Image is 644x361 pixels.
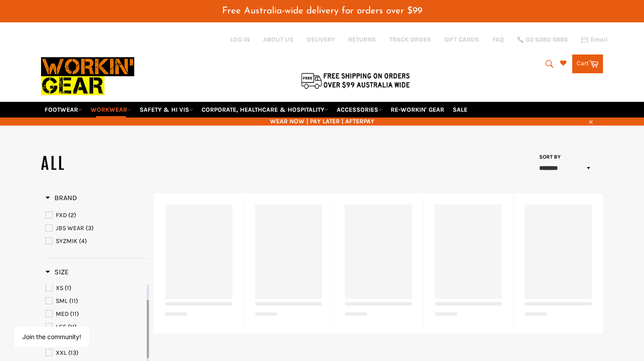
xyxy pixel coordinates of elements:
a: 02 6280 5885 [517,37,568,43]
span: SML [56,297,68,305]
a: ABOUT US [263,35,293,44]
span: MED [56,310,69,318]
a: TRACK ORDER [389,35,431,44]
a: DELIVERY [307,35,335,44]
span: XXL [56,349,67,357]
span: Free Australia-wide delivery for orders over $99 [222,6,422,16]
span: 02 6280 5885 [526,37,568,43]
h3: Brand [45,193,77,202]
a: Log in [230,36,250,43]
a: CORPORATE, HEALTHCARE & HOSPITALITY [198,102,332,118]
img: Workin Gear leaders in Workwear, Safety Boots, PPE, Uniforms. Australia's No.1 in Workwear [41,51,134,101]
span: (4) [79,237,87,245]
span: XS [56,284,63,292]
span: SYZMIK [56,237,78,245]
span: WEAR NOW | PAY LATER | AFTERPAY [41,117,603,126]
a: SAFETY & HI VIS [136,102,197,118]
a: XS [45,283,145,293]
span: FXD [56,211,67,219]
a: WORKWEAR [87,102,135,118]
a: FXD [45,210,149,220]
span: (3) [86,224,94,232]
a: JBS WEAR [45,223,149,233]
span: Size [45,268,69,276]
label: Sort by [536,153,561,161]
a: FAQ [492,35,504,44]
a: SML [45,296,145,306]
span: LGE [56,323,66,331]
span: Email [590,37,607,43]
a: RE-WORKIN' GEAR [387,102,448,118]
h3: Size [45,268,69,277]
a: XXL [45,348,145,358]
button: Join the community! [22,333,81,340]
a: FOOTWEAR [41,102,86,118]
a: MED [45,309,145,319]
a: ACCESSORIES [333,102,386,118]
span: (1) [65,284,71,292]
a: RETURNS [348,35,376,44]
span: (2) [68,211,76,219]
h1: All [41,153,322,175]
a: XLG [45,335,145,345]
a: Cart [572,55,603,73]
a: SALE [449,102,471,118]
span: (11) [70,310,79,318]
a: Email [581,36,607,43]
span: JBS WEAR [56,224,84,232]
a: LGE [45,322,145,332]
a: SYZMIK [45,236,149,246]
img: Flat $9.95 shipping Australia wide [300,71,411,90]
span: (11) [69,297,78,305]
a: GIFT CARDS [444,35,479,44]
span: (11) [68,323,77,331]
span: (13) [68,349,78,357]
